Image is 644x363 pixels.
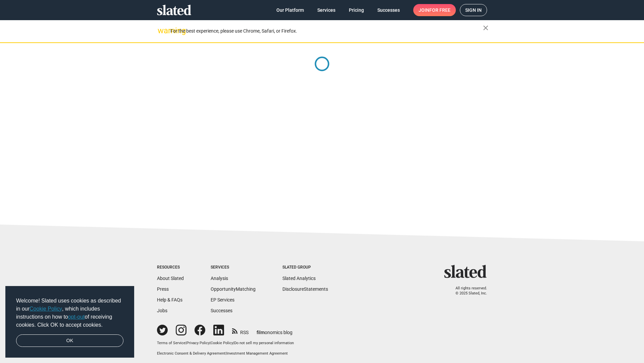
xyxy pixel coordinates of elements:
[211,265,256,270] div: Services
[211,308,232,313] a: Successes
[157,308,167,313] a: Jobs
[157,276,184,281] a: About Slated
[211,297,234,302] a: EP Services
[68,314,85,320] a: opt-out
[233,341,234,345] span: |
[158,27,166,35] mat-icon: warning
[372,4,405,16] a: Successes
[257,330,265,335] span: film
[282,286,328,292] a: DisclosureStatements
[16,334,123,347] a: dismiss cookie message
[186,341,210,345] a: Privacy Policy
[226,351,288,356] a: Investment Management Agreement
[157,351,225,356] a: Electronic Consent & Delivery Agreement
[465,4,482,16] span: Sign in
[30,306,62,312] a: Cookie Policy
[349,4,364,16] span: Pricing
[225,351,226,356] span: |
[413,4,456,16] a: Joinfor free
[460,4,487,16] a: Sign in
[312,4,341,16] a: Services
[377,4,400,16] span: Successes
[482,24,490,32] mat-icon: close
[157,341,185,345] a: Terms of Service
[210,341,211,345] span: |
[157,297,182,302] a: Help & FAQs
[271,4,309,16] a: Our Platform
[282,276,316,281] a: Slated Analytics
[5,286,134,358] div: cookieconsent
[429,4,450,16] span: for free
[211,276,228,281] a: Analysis
[257,324,292,336] a: filmonomics blog
[276,4,304,16] span: Our Platform
[211,341,233,345] a: Cookie Policy
[157,265,184,270] div: Resources
[317,4,335,16] span: Services
[211,286,256,292] a: OpportunityMatching
[282,265,328,270] div: Slated Group
[157,286,169,292] a: Press
[232,325,249,336] a: RSS
[448,286,487,296] p: All rights reserved. © 2025 Slated, Inc.
[343,4,369,16] a: Pricing
[16,297,123,329] span: Welcome! Slated uses cookies as described in our , which includes instructions on how to of recei...
[170,27,483,36] div: For the best experience, please use Chrome, Safari, or Firefox.
[419,4,450,16] span: Join
[234,341,294,346] button: Do not sell my personal information
[185,341,186,345] span: |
